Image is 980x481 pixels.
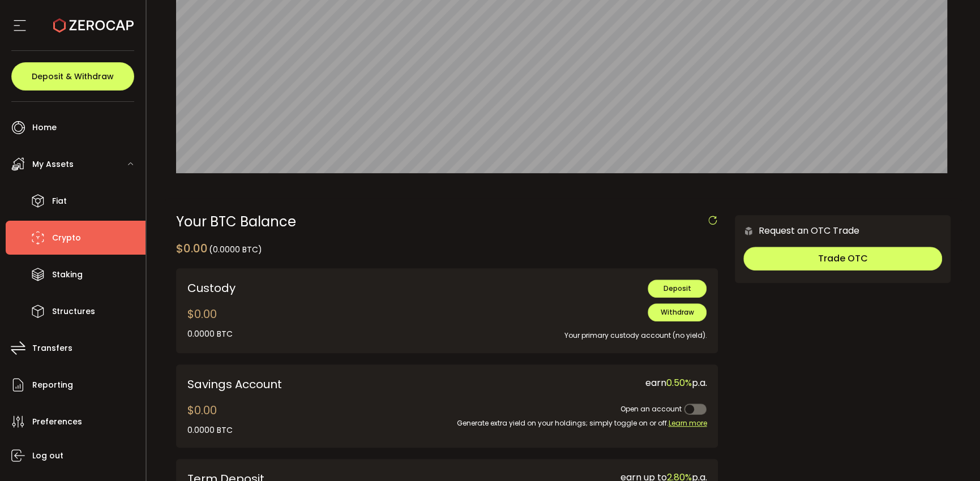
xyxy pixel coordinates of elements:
[620,404,681,414] span: Open an account
[32,377,73,393] span: Reporting
[32,340,72,357] span: Transfers
[187,306,233,340] div: $0.00
[668,418,707,428] span: Learn more
[645,376,707,389] span: earn p.a.
[11,62,134,91] button: Deposit & Withdraw
[187,376,439,393] div: Savings Account
[176,215,718,229] div: Your BTC Balance
[187,402,233,436] div: $0.00
[648,303,707,321] button: Withdraw
[743,247,942,270] button: Trade OTC
[923,427,980,481] iframe: Chat Widget
[666,376,691,389] span: 0.50%
[32,414,82,430] span: Preferences
[664,284,691,293] span: Deposit
[176,240,262,257] div: $0.00
[743,226,754,236] img: 6nGpN7MZ9FLuBP83NiajKbTRY4UzlzQtBKtCrLLspmCkSvCZHBKvY3NxgQaT5JnOQREvtQ257bXeeSTueZfAPizblJ+Fe8JwA...
[187,280,395,297] div: Custody
[455,418,707,429] div: Generate extra yield on your holdings; simply toggle on or off.
[32,119,57,136] span: Home
[52,230,81,246] span: Crypto
[187,328,233,340] div: 0.0000 BTC
[735,224,859,238] div: Request an OTC Trade
[661,307,694,317] span: Withdraw
[32,72,114,80] span: Deposit & Withdraw
[32,448,63,464] span: Log out
[32,156,74,173] span: My Assets
[187,424,233,436] div: 0.0000 BTC
[52,193,67,209] span: Fiat
[52,267,83,283] span: Staking
[412,321,707,341] div: Your primary custody account (no yield).
[648,280,707,298] button: Deposit
[209,244,262,255] span: (0.0000 BTC)
[818,252,868,265] span: Trade OTC
[52,303,95,320] span: Structures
